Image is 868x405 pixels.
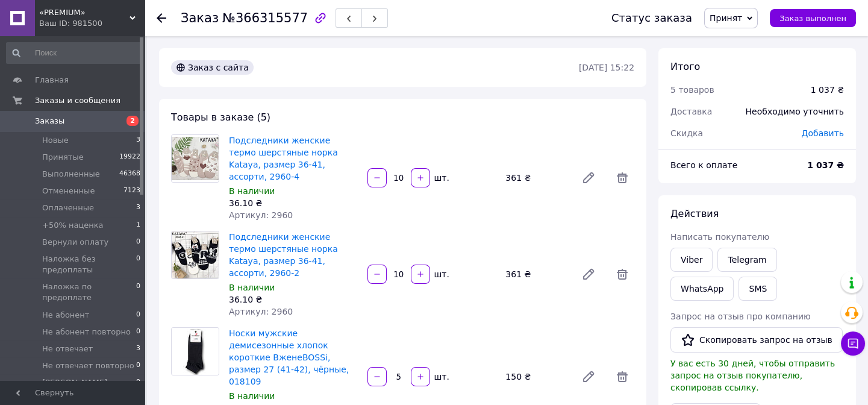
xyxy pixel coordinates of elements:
img: Носки мужские демисезонные хлопок короткие ВженеBOSSі, размер 27 (41-42), чёрные, 018109 [172,328,219,375]
a: WhatsApp [670,277,734,301]
span: Запрос на отзыв про компанию [670,312,811,321]
span: Выполненные [42,169,100,180]
span: Удалить [610,262,634,286]
span: 3 [136,135,140,146]
span: Не абонент повторно [42,327,131,337]
a: Редактировать [576,262,601,286]
img: Подследники женские термо шерстяные норка Kataya, размер 36-41, ассорти, 2960-2 [172,231,219,278]
span: «PREMIUM» [39,7,130,18]
span: Принят [710,13,742,23]
div: 361 ₴ [501,169,572,186]
span: Добавить [802,128,844,138]
div: Статус заказа [611,12,692,24]
button: Заказ выполнен [770,9,856,27]
span: 1 [136,220,140,231]
span: Доставка [670,107,712,116]
span: 2 [126,116,139,126]
span: [PERSON_NAME] [42,377,107,388]
a: Viber [670,248,713,272]
button: SMS [738,277,777,301]
span: Заказ выполнен [779,14,846,23]
span: 0 [136,237,140,248]
span: Наложка по предоплате [42,281,136,303]
a: Носки мужские демисезонные хлопок короткие ВженеBOSSі, размер 27 (41-42), чёрные, 018109 [229,328,349,386]
div: Ваш ID: 981500 [39,18,145,29]
span: Главная [35,75,69,86]
span: 3 [136,344,140,354]
button: Скопировать запрос на отзыв [670,327,843,353]
div: шт. [431,371,451,383]
span: Отмененные [42,186,95,196]
span: 0 [136,327,140,337]
span: Заказы [35,116,64,127]
span: Товары в заказе (5) [171,111,270,123]
span: +50% наценка [42,220,104,231]
img: Подследники женские термо шерстяные норка Kataya, размер 36-41, ассорти, 2960-4 [172,135,219,182]
span: №366315577 [222,11,308,25]
span: Вернули оплату [42,237,108,248]
b: 1 037 ₴ [807,160,844,170]
a: Редактировать [576,166,601,190]
span: Новые [42,135,69,146]
span: Удалить [610,365,634,389]
div: шт. [431,172,451,184]
span: Действия [670,208,719,219]
div: 36.10 ₴ [229,197,358,209]
div: 1 037 ₴ [811,84,844,96]
span: 0 [136,310,140,321]
span: 46368 [119,169,140,180]
a: Редактировать [576,365,601,389]
span: Оплаченные [42,202,94,213]
input: Поиск [6,42,142,64]
span: Скидка [670,128,703,138]
span: 7123 [123,186,140,196]
span: Удалить [610,166,634,190]
span: В наличии [229,283,275,292]
span: Не отвечает повторно [42,360,134,371]
span: Артикул: 2960 [229,307,293,316]
span: Итого [670,61,700,72]
span: Не отвечает [42,344,93,354]
span: В наличии [229,186,275,196]
span: В наличии [229,391,275,401]
a: Подследники женские термо шерстяные норка Kataya, размер 36-41, ассорти, 2960-2 [229,232,338,278]
div: 361 ₴ [501,266,572,283]
div: Заказ с сайта [171,60,254,75]
time: [DATE] 15:22 [579,63,634,72]
span: 0 [136,377,140,388]
div: 150 ₴ [501,368,572,385]
span: 0 [136,360,140,371]
a: Telegram [717,248,776,272]
span: Написать покупателю [670,232,769,242]
span: У вас есть 30 дней, чтобы отправить запрос на отзыв покупателю, скопировав ссылку. [670,359,835,392]
span: Заказы и сообщения [35,95,120,106]
a: Подследники женские термо шерстяные норка Kataya, размер 36-41, ассорти, 2960-4 [229,136,338,181]
div: 36.10 ₴ [229,294,358,306]
span: Принятые [42,152,84,163]
span: 3 [136,202,140,213]
span: Всего к оплате [670,160,737,170]
span: 0 [136,254,140,275]
button: Чат с покупателем [841,331,865,356]
span: Не абонент [42,310,89,321]
span: 5 товаров [670,85,714,95]
div: Вернуться назад [157,12,166,24]
span: Артикул: 2960 [229,210,293,220]
span: Заказ [181,11,219,25]
div: шт. [431,268,451,280]
div: Необходимо уточнить [738,98,851,125]
span: 0 [136,281,140,303]
span: 19922 [119,152,140,163]
span: Наложка без предоплаты [42,254,136,275]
